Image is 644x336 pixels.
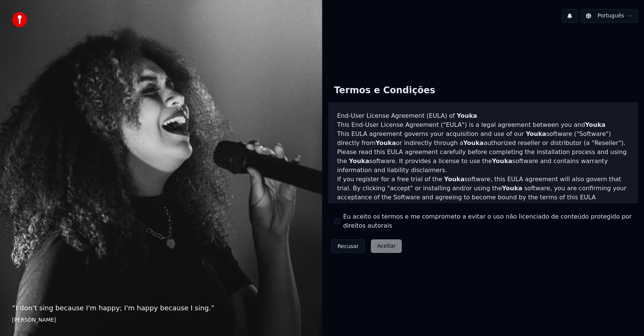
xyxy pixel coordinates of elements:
[349,157,369,165] span: Youka
[444,176,464,183] span: Youka
[526,130,546,137] span: Youka
[585,121,606,128] span: Youka
[328,79,441,103] div: Termos e Condições
[463,139,484,146] span: Youka
[12,316,310,324] footer: [PERSON_NAME]
[492,157,512,165] span: Youka
[457,112,477,119] span: Youka
[337,175,629,211] p: If you register for a free trial of the software, this EULA agreement will also govern that trial...
[337,111,629,120] h3: End-User License Agreement (EULA) of
[331,239,365,253] button: Recusar
[337,129,629,148] p: This EULA agreement governs your acquisition and use of our software ("Software") directly from o...
[375,139,396,146] span: Youka
[337,148,629,175] p: Please read this EULA agreement carefully before completing the installation process and using th...
[12,303,310,313] p: “ I don't sing because I'm happy; I'm happy because I sing. ”
[502,185,522,192] span: Youka
[343,212,632,230] label: Eu aceito os termos e me comprometo a evitar o uso não licenciado de conteúdo protegido por direi...
[337,120,629,129] p: This End-User License Agreement ("EULA") is a legal agreement between you and
[12,12,27,27] img: youka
